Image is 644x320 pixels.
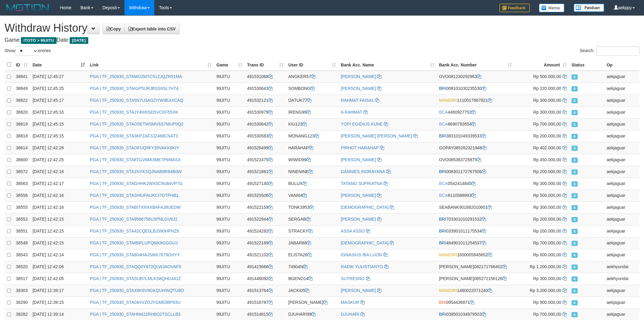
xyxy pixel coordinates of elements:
[533,252,561,257] span: Rp 600.000,00
[245,130,286,142] td: 491530583
[533,276,561,281] span: Rp 300.000,00
[90,157,181,162] a: PGA | TF_250930_STA8TGV6MI3ME7PM9ASX
[604,59,639,71] th: Op
[572,110,578,115] span: Approved - Marked by aekjaguar
[341,181,382,186] a: TATANG SUPRIATNA
[5,22,639,34] h1: Withdraw History
[437,130,515,142] td: 383101049339533
[214,83,245,94] td: 99JITU
[604,94,639,106] td: aekjaguar
[439,217,446,222] span: BRI
[30,201,87,213] td: [DATE] 12:42:16
[30,71,87,83] td: [DATE] 12:45:27
[107,27,121,31] span: Copy
[286,190,338,201] td: VANI04
[341,193,376,198] a: [PERSON_NAME]
[13,201,30,213] td: 38555
[604,178,639,190] td: aekjaguar
[13,178,30,190] td: 38563
[13,261,30,273] td: 38520
[245,201,286,213] td: 491522159
[286,59,338,71] th: User ID: activate to sort column ascending
[286,285,338,297] td: JACKI05
[439,86,446,91] span: BRI
[13,225,30,237] td: 38551
[286,106,338,118] td: IRENG99
[439,252,457,257] span: MANDIRI
[437,297,515,308] td: 0954436871
[572,253,578,258] span: Approved - Marked by aekjaguar
[604,249,639,261] td: aekjaguar
[437,261,515,273] td: 082171766402
[90,169,182,174] a: PGA | TF_250930_STA1NYKSQJNAB9R84B0W
[439,240,446,245] span: BRI
[214,130,245,142] td: 99JITU
[214,166,245,178] td: 99JITU
[5,37,639,43] h4: Game: Date:
[124,24,180,34] a: Export table into CSV
[604,83,639,94] td: aekjaguar
[214,190,245,201] td: 99JITU
[245,297,286,308] td: 491518787
[30,118,87,130] td: [DATE] 12:45:15
[30,273,87,285] td: [DATE] 12:42:05
[533,133,561,138] span: Rp 200.000,00
[13,190,30,201] td: 38556
[572,265,578,270] span: Approved - Marked by aekhyundai
[533,122,561,126] span: Rp 700.000,00
[13,142,30,154] td: 38614
[533,217,561,222] span: Rp 200.000,00
[530,288,561,293] span: Rp 3.200.000,00
[604,154,639,166] td: aekjaguar
[90,122,184,126] a: PGA | TF_250930_STAO5ETWSMV6S7MUP0Q2
[572,300,578,305] span: Approved - Marked by aekjaguar
[439,110,448,115] span: BCA
[572,98,578,103] span: Approved - Marked by aekjaguar
[214,118,245,130] td: 99JITU
[439,229,446,233] span: BRI
[437,59,515,71] th: Bank Acc. Number: activate to sort column ascending
[574,4,604,12] img: panduan.png
[286,213,338,225] td: SERGAB
[437,118,515,130] td: 6690792654
[572,86,578,91] span: Approved - Marked by aekjaguar
[533,205,561,210] span: Rp 300.000,00
[286,154,338,166] td: WIWID99
[596,46,639,55] input: Search:
[286,142,338,154] td: HARAHAP
[572,122,578,127] span: Approved - Marked by aekjaguar
[245,118,286,130] td: 491530842
[604,106,639,118] td: aekjaguar
[439,157,449,162] span: OVO
[604,237,639,249] td: aekjaguar
[245,94,286,106] td: 491532121
[604,166,639,178] td: aekjaguar
[90,110,178,115] a: PGA | TF_250930_STAJY4IH0SD5VCKF55XK
[214,297,245,308] td: 99JITU
[245,142,286,154] td: 491526499
[439,181,448,186] span: BCA
[286,178,338,190] td: BULUX
[30,261,87,273] td: [DATE] 12:42:06
[604,297,639,308] td: aekjaguar
[90,98,183,103] a: PGA | TF_250930_STA5N7U3AGOYW9E4XCAQ
[245,71,286,83] td: 491531068
[286,94,338,106] td: DATUK77
[572,134,578,139] span: Approved - Marked by aekjaguar
[245,178,286,190] td: 491527140
[439,205,459,210] span: SEABANK
[5,46,51,55] label: Show entries
[13,249,30,261] td: 38543
[245,213,286,225] td: 491522944
[214,273,245,285] td: 99JITU
[533,300,561,305] span: Rp 900.000,00
[439,276,474,281] span: [PERSON_NAME]
[533,312,561,317] span: Rp 700.000,00
[30,106,87,118] td: [DATE] 12:45:16
[341,252,382,257] a: IGNASIUS IBA LUON
[245,261,286,273] td: 491423666
[341,74,376,79] a: [PERSON_NAME]
[437,106,515,118] td: 4460927752
[437,154,515,166] td: 085383725875
[437,225,515,237] td: 033901011175534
